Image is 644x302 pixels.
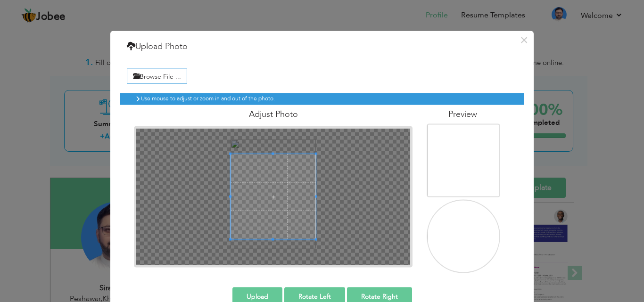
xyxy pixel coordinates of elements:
[134,109,413,119] h4: Adjust Photo
[141,95,505,101] h6: Use mouse to adjust or zoom in and out of the photo.
[127,40,188,52] h4: Upload Photo
[127,69,187,83] label: Browse File ...
[428,188,501,282] img: cebdda12-1e9c-4c1f-a91c-7f4d2c103138
[428,112,501,206] img: cebdda12-1e9c-4c1f-a91c-7f4d2c103138
[516,32,531,47] button: ×
[427,109,498,119] h4: Preview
